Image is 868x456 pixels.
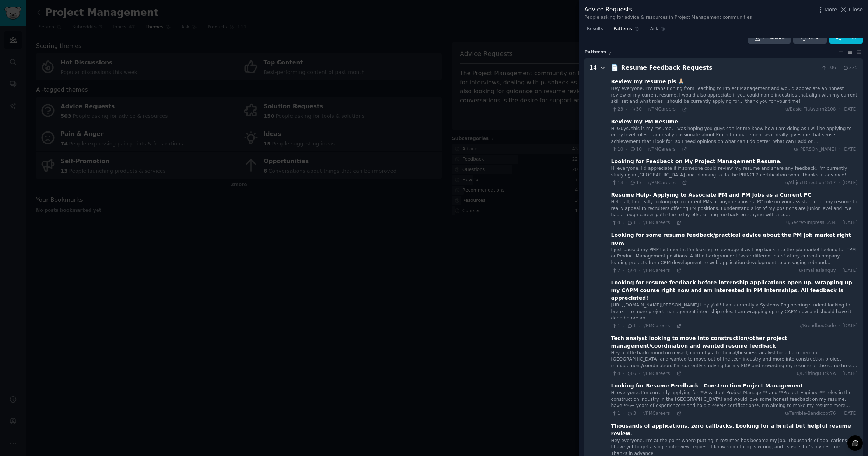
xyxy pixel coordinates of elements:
div: Hey a little background on myself, currently a technical/business analyst for a bank here in [GEO... [611,350,858,369]
span: · [839,323,840,329]
div: Hi everyone, I’m currently applying for **Assistant Project Manager** and **Project Engineer** ro... [611,390,858,409]
span: 7 [609,51,611,55]
div: Hi everyone, I'd appreciate it if someone could review my resume and share any feedback. I'm curr... [611,165,858,178]
span: Close [849,6,863,14]
span: · [623,371,624,376]
span: 1 [627,220,636,226]
span: · [839,371,840,377]
a: Download [748,32,791,44]
span: r/PMCareers [648,180,675,185]
span: u/Terrible-Bandicoot76 [785,410,836,417]
span: 23 [611,106,623,113]
span: [DATE] [843,220,858,226]
span: r/PMCareers [643,323,670,328]
span: u/smallasianguy [799,267,836,274]
span: 4 [627,267,636,274]
span: r/PMCareers [648,147,675,152]
span: [DATE] [843,267,858,274]
span: [DATE] [843,146,858,153]
div: Looking for resume feedback before internship applications open up. Wrapping up my CAPM course ri... [611,279,858,302]
span: Results [587,26,603,32]
span: · [839,267,840,274]
span: · [678,147,679,152]
span: · [672,411,673,416]
span: · [678,107,679,112]
span: · [644,180,645,185]
div: Tech analyst looking to move into construction/other project management/coordination and wanted r... [611,334,858,350]
span: · [839,64,840,71]
span: · [623,411,624,416]
span: 4 [611,371,620,377]
span: · [623,220,624,225]
span: · [839,146,840,153]
div: Advice Requests [584,5,752,14]
span: [DATE] [843,323,858,329]
div: [URL][DOMAIN_NAME][PERSON_NAME] Hey y'all! I am currently a Systems Engineering student looking t... [611,302,858,322]
div: Hey everyone, I’m transitioning from Teaching to Project Management and would appreciate an hones... [611,85,858,105]
span: Pattern s [584,49,606,56]
span: 10 [611,146,623,153]
span: · [839,180,840,186]
span: · [839,410,840,417]
span: · [626,107,627,112]
span: 1 [611,323,620,329]
span: 4 [611,220,620,226]
span: · [644,107,645,112]
span: r/PMCareers [643,411,670,416]
span: 6 [627,371,636,377]
span: 106 [821,64,836,71]
span: Ask [650,26,658,32]
span: 10 [630,146,642,153]
span: u/AbjectDirection1517 [785,180,836,186]
span: · [638,323,640,329]
span: 225 [843,64,858,71]
span: Share [845,35,858,42]
button: Close [840,6,863,14]
span: · [672,323,673,329]
div: Review my PM Resume [611,118,678,126]
div: Resume Help- Applying to Associate PM and PM Jobs as a Current PC [611,191,812,199]
a: Patterns [611,23,642,38]
button: Reset [793,32,826,44]
span: u/Secret-Impress1234 [786,220,836,226]
span: · [638,220,640,225]
span: 1 [611,410,620,417]
a: Results [584,23,606,38]
span: 30 [630,106,642,113]
div: People asking for advice & resources in Project Management communities [584,14,752,21]
span: u/BreadboxCode [798,323,836,329]
span: [DATE] [843,371,858,377]
div: Hello all, I'm really looking up to current PMs or anyone above a PC role on your assistance for ... [611,199,858,218]
span: [DATE] [843,410,858,417]
span: 1 [627,323,636,329]
span: · [638,371,640,376]
span: Patterns [613,26,632,32]
div: Looking for some resume feedback/practical advice about the PM job market right now. [611,231,858,247]
span: 3 [627,410,636,417]
span: 17 [630,180,642,186]
button: Share [829,32,863,44]
span: · [644,147,645,152]
span: · [623,323,624,329]
span: · [678,180,679,185]
div: Resume Feedback Requests [621,63,819,73]
span: u/[PERSON_NAME] [794,146,836,153]
span: · [626,180,627,185]
span: · [638,411,640,416]
span: · [626,147,627,152]
span: r/PMCareers [648,106,675,112]
span: r/PMCareers [643,371,670,376]
span: · [623,268,624,273]
div: Thousands of applications, zero callbacks. Looking for a brutal but helpful resume review. [611,422,858,438]
span: More [825,6,837,14]
span: · [638,268,640,273]
span: Reset [809,35,821,42]
div: Looking for Resume Feedback—Construction Project Management [611,382,803,390]
span: [DATE] [843,180,858,186]
a: Ask [648,23,669,38]
div: Looking for Feedback on My Project Management Resume. [611,158,782,165]
span: · [672,268,673,273]
span: · [672,220,673,225]
span: [DATE] [843,106,858,113]
span: u/Basic-Flatworm2108 [785,106,836,113]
